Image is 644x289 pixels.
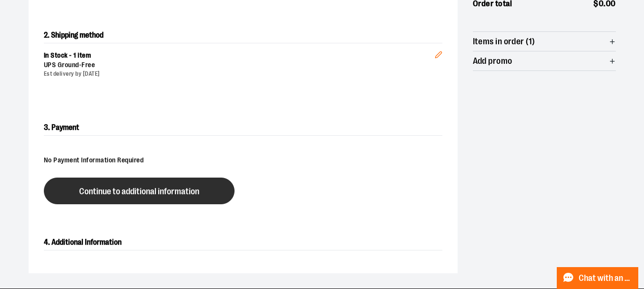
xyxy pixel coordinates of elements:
[44,235,442,250] h2: 4. Additional Information
[44,70,435,78] div: Est delivery by [DATE]
[44,151,442,170] div: No Payment Information Required
[427,36,450,69] button: Edit
[473,51,616,70] button: Add promo
[473,57,512,66] span: Add promo
[579,274,633,283] span: Chat with an Expert
[44,60,435,70] div: UPS Ground -
[44,51,435,60] div: In Stock - 1 item
[473,32,616,51] button: Items in order (1)
[557,267,639,289] button: Chat with an Expert
[44,28,442,43] h2: 2. Shipping method
[79,187,199,196] span: Continue to additional information
[473,37,535,46] span: Items in order (1)
[44,178,235,204] button: Continue to additional information
[82,61,95,69] span: Free
[44,120,442,136] h2: 3. Payment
